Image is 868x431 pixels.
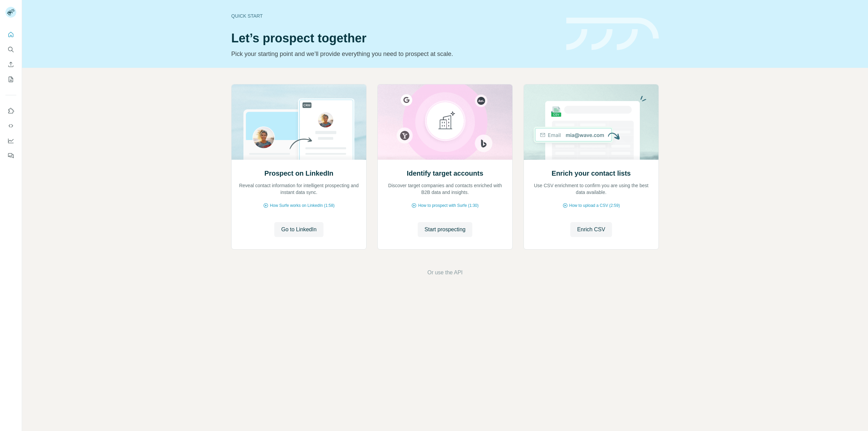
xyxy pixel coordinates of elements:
h2: Enrich your contact lists [552,169,631,178]
span: How to upload a CSV (2:59) [569,202,620,209]
span: Go to LinkedIn [281,226,316,234]
button: Search [5,43,16,56]
button: Start prospecting [418,222,472,237]
button: Enrich CSV [570,222,612,237]
span: Start prospecting [425,226,466,234]
h2: Prospect on LinkedIn [264,169,333,178]
p: Use CSV enrichment to confirm you are using the best data available. [531,182,652,196]
button: Use Surfe API [5,120,16,132]
button: Feedback [5,150,16,162]
img: banner [566,18,659,51]
span: How to prospect with Surfe (1:30) [418,202,478,209]
p: Pick your starting point and we’ll provide everything you need to prospect at scale. [231,49,558,59]
button: My lists [5,73,16,85]
p: Discover target companies and contacts enriched with B2B data and insights. [384,182,506,196]
p: Reveal contact information for intelligent prospecting and instant data sync. [238,182,359,196]
div: Quick start [231,13,558,19]
button: Dashboard [5,135,16,147]
button: Enrich CSV [5,58,16,71]
button: Quick start [5,28,16,41]
h1: Let’s prospect together [231,32,558,45]
button: Go to LinkedIn [274,222,323,237]
button: Use Surfe on LinkedIn [5,105,16,117]
h2: Identify target accounts [407,169,484,178]
img: Prospect on LinkedIn [231,84,367,160]
img: Enrich your contact lists [524,84,659,160]
span: How Surfe works on LinkedIn (1:58) [270,202,335,209]
span: Enrich CSV [577,226,605,234]
button: Or use the API [427,269,462,277]
img: Identify target accounts [377,84,513,160]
